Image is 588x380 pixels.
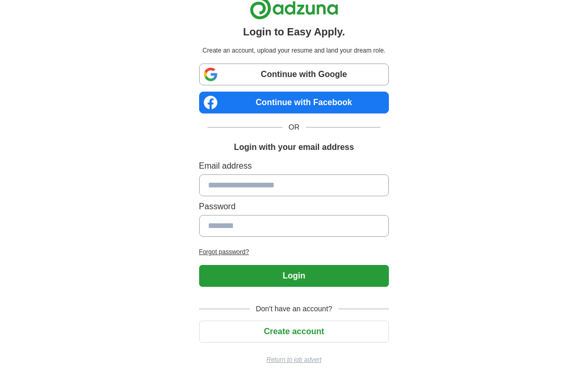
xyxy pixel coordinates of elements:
[199,355,389,364] a: Return to job advert
[199,265,389,287] button: Login
[199,64,389,85] a: Continue with Google
[243,24,345,40] h1: Login to Easy Apply.
[199,327,389,336] a: Create account
[283,122,306,133] span: OR
[250,303,339,314] span: Don't have an account?
[199,92,389,113] a: Continue with Facebook
[201,46,387,55] p: Create an account, upload your resume and land your dream role.
[199,200,389,213] label: Password
[199,160,389,172] label: Email address
[234,141,354,154] h1: Login with your email address
[199,247,389,257] a: Forgot password?
[199,321,389,343] button: Create account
